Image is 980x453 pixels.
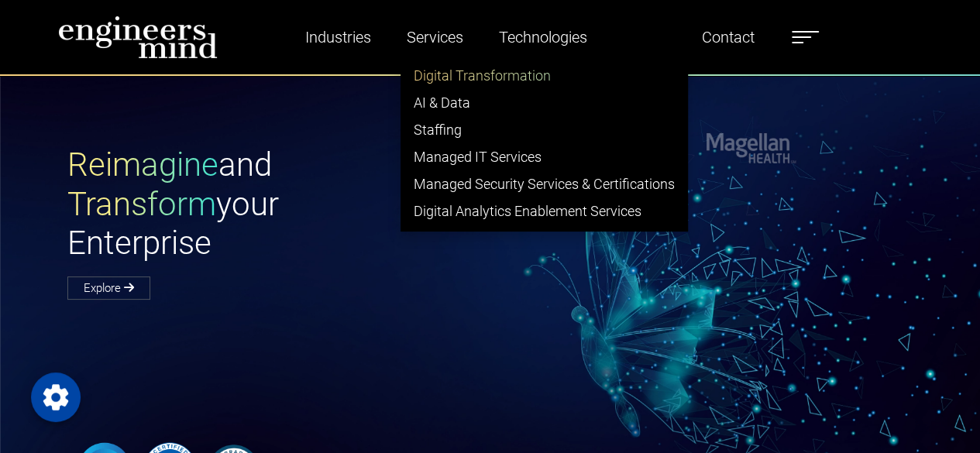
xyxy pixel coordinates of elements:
h1: and your Enterprise [67,146,490,263]
ul: Industries [401,55,688,232]
a: AI & Data [401,89,687,116]
a: Digital Analytics Enablement Services [401,197,687,225]
a: Staffing [401,116,687,143]
a: Industries [299,19,377,55]
a: Managed Security Services & Certifications [401,170,687,197]
span: Reimagine [67,146,218,184]
a: Explore [67,276,150,300]
a: Managed IT Services [401,143,687,170]
a: Contact [696,19,761,55]
span: Transform [67,185,216,223]
a: Technologies [493,19,593,55]
img: logo [58,15,218,59]
a: Services [401,19,469,55]
a: Digital Transformation [401,62,687,89]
